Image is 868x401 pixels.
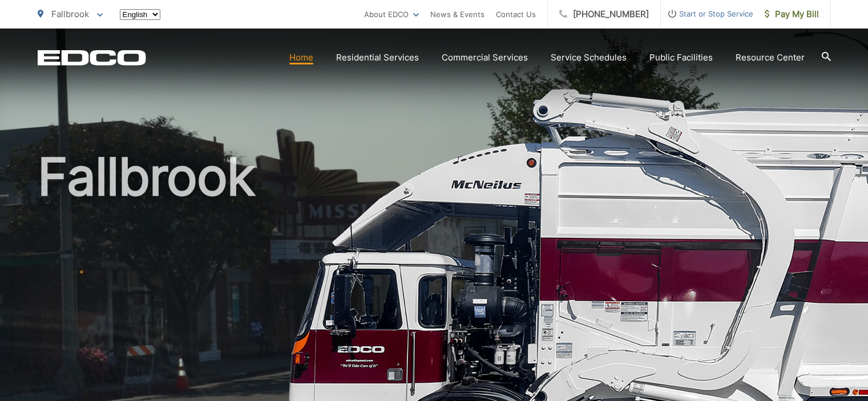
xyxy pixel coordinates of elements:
[120,9,160,20] select: Select a language
[364,7,419,21] a: About EDCO
[51,9,89,19] span: Fallbrook
[649,51,713,64] a: Public Facilities
[289,51,313,64] a: Home
[336,51,419,64] a: Residential Services
[430,7,485,21] a: News & Events
[736,51,805,64] a: Resource Center
[496,7,536,21] a: Contact Us
[551,51,627,64] a: Service Schedules
[442,51,528,64] a: Commercial Services
[765,7,819,21] span: Pay My Bill
[38,50,146,66] a: EDCD logo. Return to the homepage.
